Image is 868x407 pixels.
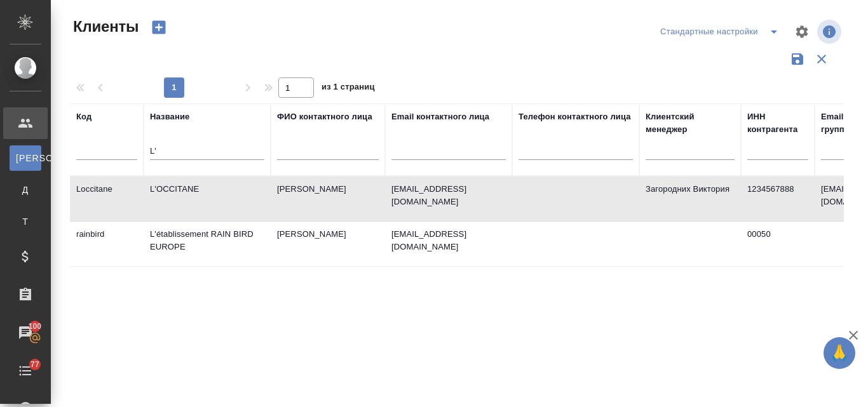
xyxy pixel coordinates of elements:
[271,177,385,221] td: [PERSON_NAME]
[657,22,787,42] div: split button
[16,183,35,196] span: Д
[829,340,850,366] span: 🙏
[16,152,35,164] span: [PERSON_NAME]
[70,177,144,221] td: Loccitane
[322,79,375,98] span: из 1 страниц
[741,222,815,266] td: 00050
[10,145,41,171] a: [PERSON_NAME]
[144,177,271,221] td: L'OCCITANE
[391,110,489,123] div: Email контактного лица
[824,337,855,369] button: 🙏
[391,228,506,253] p: [EMAIL_ADDRESS][DOMAIN_NAME]
[741,177,815,221] td: 1234567888
[10,177,41,203] a: Д
[817,20,844,44] span: Посмотреть информацию
[391,183,506,208] p: [EMAIL_ADDRESS][DOMAIN_NAME]
[787,17,817,47] span: Настроить таблицу
[519,110,631,123] div: Телефон контактного лица
[10,209,41,234] a: Т
[3,317,48,349] a: 100
[144,222,271,266] td: L'établissement RAIN BIRD EUROPE
[70,17,139,37] span: Клиенты
[271,222,385,266] td: [PERSON_NAME]
[23,358,47,371] span: 77
[639,177,741,221] td: Загородних Виктория
[150,110,189,123] div: Название
[277,110,372,123] div: ФИО контактного лица
[16,215,35,228] span: Т
[646,110,735,136] div: Клиентский менеджер
[70,222,144,266] td: rainbird
[810,47,834,71] button: Сбросить фильтры
[3,355,48,387] a: 77
[21,320,50,333] span: 100
[785,47,810,71] button: Сохранить фильтры
[144,17,174,38] button: Создать
[76,110,92,123] div: Код
[747,110,808,136] div: ИНН контрагента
